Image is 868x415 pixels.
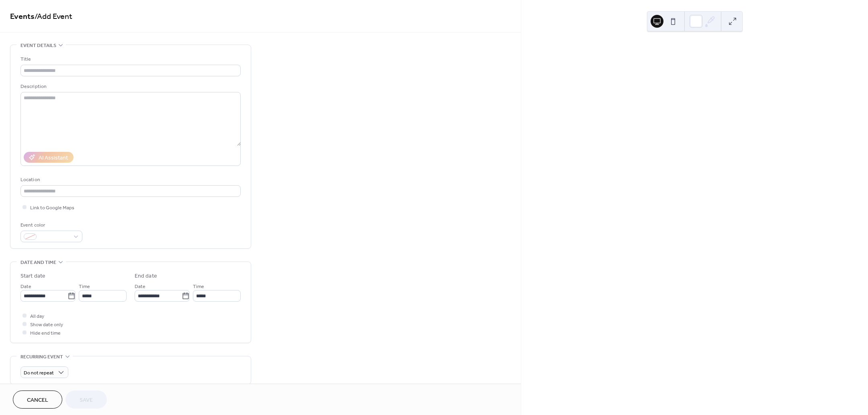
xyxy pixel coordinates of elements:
span: All day [30,312,44,321]
div: Event color [20,221,81,229]
span: Date [135,282,145,291]
span: Event details [20,41,56,50]
span: Show date only [30,321,63,329]
span: Cancel [27,396,48,405]
button: Cancel [13,390,62,409]
span: Do not repeat [24,368,54,378]
a: Events [10,9,35,25]
span: / Add Event [35,9,72,25]
div: Location [20,176,239,184]
div: End date [135,272,157,280]
div: Start date [20,272,45,280]
div: Description [20,82,239,91]
span: Date [20,282,31,291]
div: Title [20,55,239,63]
span: Time [193,282,204,291]
span: Time [79,282,90,291]
span: Link to Google Maps [30,204,74,212]
span: Hide end time [30,329,61,337]
span: Date and time [20,258,56,267]
span: Recurring event [20,353,63,361]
